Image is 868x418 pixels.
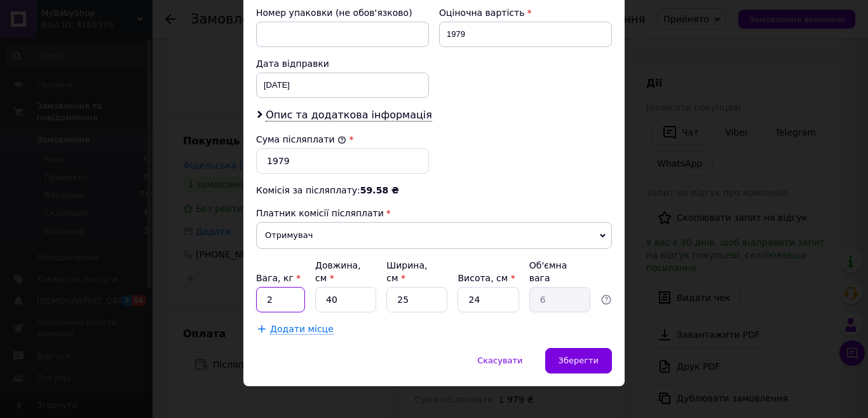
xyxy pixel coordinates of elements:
span: 59.58 ₴ [360,185,399,195]
label: Висота, см [458,273,515,283]
span: Додати місце [270,324,334,335]
div: Об'ємна вага [529,259,590,284]
span: Зберегти [559,356,599,365]
div: Комісія за післяплату: [256,184,612,197]
div: Номер упаковки (не обов'язково) [256,6,429,19]
div: Оціночна вартість [439,6,612,19]
label: Довжина, см [315,260,361,283]
label: Вага, кг [256,273,301,283]
span: Платник комісії післяплати [256,208,384,218]
span: Скасувати [477,356,522,365]
label: Ширина, см [386,260,427,283]
div: Дата відправки [256,57,429,70]
label: Сума післяплати [256,134,346,144]
span: Опис та додаткова інформація [266,109,432,122]
span: Отримувач [256,222,612,249]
